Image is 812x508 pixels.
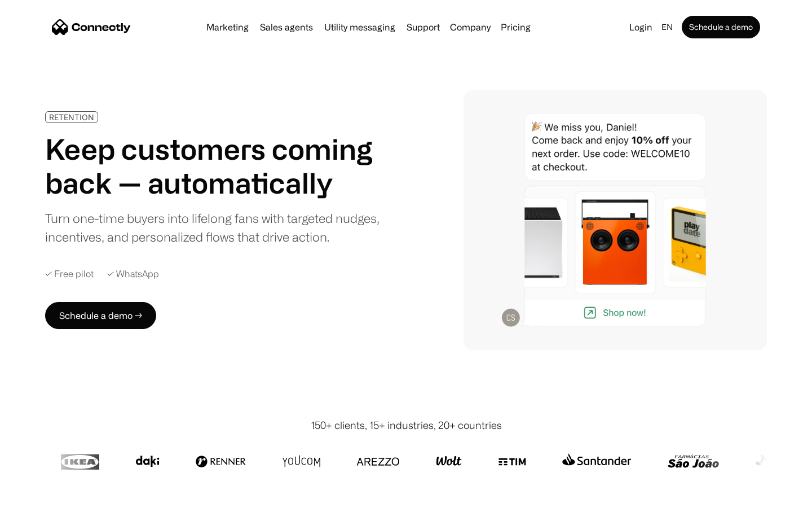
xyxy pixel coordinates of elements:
[625,19,657,35] a: Login
[49,113,94,121] div: RETENTION
[52,19,131,36] a: home
[202,23,253,32] a: Marketing
[23,488,68,504] ul: Language list
[45,132,388,200] h1: Keep customers coming back — automatically
[402,23,444,32] a: Support
[255,23,317,32] a: Sales agents
[45,209,388,246] div: Turn one-time buyers into lifelong fans with targeted nudges, incentives, and personalized flows ...
[657,19,679,35] div: en
[496,23,535,32] a: Pricing
[107,269,159,279] div: ✓ WhatsApp
[311,418,502,433] div: 150+ clients, 15+ industries, 20+ countries
[320,23,400,32] a: Utility messaging
[45,269,94,279] div: ✓ Free pilot
[682,16,760,38] a: Schedule a demo
[45,302,156,329] a: Schedule a demo →
[661,19,673,35] div: en
[11,487,68,504] aside: Language selected: English
[450,19,491,35] div: Company
[447,19,494,35] div: Company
